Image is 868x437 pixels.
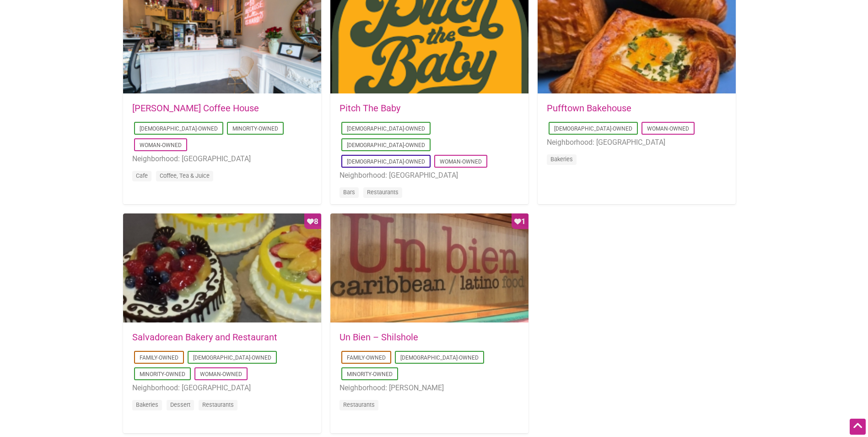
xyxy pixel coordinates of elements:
a: Woman-Owned [440,158,482,165]
a: Woman-Owned [200,371,242,377]
li: Neighborhood: [GEOGRAPHIC_DATA] [547,137,727,148]
a: Family-Owned [347,355,386,361]
a: [DEMOGRAPHIC_DATA]-Owned [193,355,271,361]
a: Minority-Owned [140,371,185,377]
a: Bakeries [136,401,158,408]
a: [DEMOGRAPHIC_DATA]-Owned [554,126,632,132]
a: [DEMOGRAPHIC_DATA]-Owned [347,158,425,165]
a: [PERSON_NAME] Coffee House [132,103,259,114]
a: Bakeries [550,156,573,163]
div: Scroll Back to Top [850,419,866,435]
a: Woman-Owned [140,142,182,148]
a: [DEMOGRAPHIC_DATA]-Owned [140,126,218,132]
a: Restaurants [367,189,399,196]
a: Bars [343,189,355,196]
a: Family-Owned [140,355,178,361]
a: Minority-Owned [347,371,393,377]
li: Neighborhood: [PERSON_NAME] [340,382,519,394]
a: Restaurants [343,401,375,408]
li: Neighborhood: [GEOGRAPHIC_DATA] [340,169,519,181]
a: Dessert [170,401,190,408]
li: Neighborhood: [GEOGRAPHIC_DATA] [132,382,312,394]
li: Neighborhood: [GEOGRAPHIC_DATA] [132,153,312,165]
a: Restaurants [202,401,234,408]
a: Minority-Owned [232,126,278,132]
a: Cafe [136,172,148,179]
a: [DEMOGRAPHIC_DATA]-Owned [400,355,479,361]
a: Un Bien – Shilshole [340,332,418,343]
a: Pufftown Bakehouse [547,103,631,114]
a: [DEMOGRAPHIC_DATA]-Owned [347,142,425,148]
a: Pitch The Baby [340,103,400,114]
a: Woman-Owned [647,126,689,132]
a: [DEMOGRAPHIC_DATA]-Owned [347,126,425,132]
a: Salvadorean Bakery and Restaurant [132,332,277,343]
a: Coffee, Tea & Juice [160,172,210,179]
